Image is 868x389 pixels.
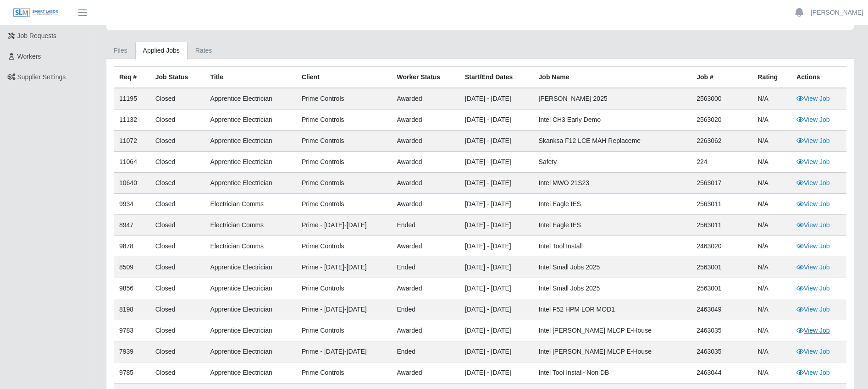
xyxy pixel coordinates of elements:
[691,110,752,131] td: 2563020
[796,242,830,250] a: View Job
[691,131,752,152] td: 2263062
[796,327,830,334] a: View Job
[752,215,791,236] td: N/A
[796,369,830,376] a: View Job
[459,278,533,299] td: [DATE] - [DATE]
[114,152,150,173] td: 11064
[533,173,691,194] td: Intel MWO 21S23
[296,236,392,257] td: Prime Controls
[691,88,752,110] td: 2563000
[691,194,752,215] td: 2563011
[391,257,459,278] td: ended
[114,194,150,215] td: 9934
[691,362,752,384] td: 2463044
[391,110,459,131] td: awarded
[796,306,830,313] a: View Job
[752,88,791,110] td: N/A
[459,341,533,362] td: [DATE] - [DATE]
[391,67,459,88] th: Worker Status
[459,236,533,257] td: [DATE] - [DATE]
[17,73,66,81] span: Supplier Settings
[150,278,205,299] td: Closed
[114,110,150,131] td: 11132
[296,299,392,320] td: Prime - [DATE]-[DATE]
[752,362,791,384] td: N/A
[391,152,459,173] td: awarded
[13,8,59,18] img: SLM Logo
[459,362,533,384] td: [DATE] - [DATE]
[114,88,150,110] td: 11195
[459,152,533,173] td: [DATE] - [DATE]
[752,152,791,173] td: N/A
[391,173,459,194] td: awarded
[205,278,296,299] td: Apprentice Electrician
[296,131,392,152] td: Prime Controls
[150,257,205,278] td: Closed
[533,362,691,384] td: Intel Tool Install- Non DB
[752,236,791,257] td: N/A
[205,194,296,215] td: Electrician Comms
[296,173,392,194] td: Prime Controls
[533,215,691,236] td: Intel Eagle IES
[150,88,205,110] td: Closed
[150,341,205,362] td: Closed
[691,278,752,299] td: 2563001
[752,278,791,299] td: N/A
[114,173,150,194] td: 10640
[533,110,691,131] td: Intel CH3 Early Demo
[691,257,752,278] td: 2563001
[533,131,691,152] td: Skanksa F12 LCE MAH Replaceme
[752,320,791,341] td: N/A
[533,236,691,257] td: Intel Tool Install
[205,110,296,131] td: Apprentice Electrician
[391,278,459,299] td: awarded
[391,236,459,257] td: awarded
[150,236,205,257] td: Closed
[796,158,830,165] a: View Job
[691,236,752,257] td: 2463020
[17,32,57,39] span: Job Requests
[533,88,691,110] td: [PERSON_NAME] 2025
[796,137,830,144] a: View Job
[533,152,691,173] td: Safety
[691,341,752,362] td: 2463035
[296,341,392,362] td: Prime - [DATE]-[DATE]
[459,173,533,194] td: [DATE] - [DATE]
[114,67,150,88] th: Req #
[391,341,459,362] td: ended
[691,215,752,236] td: 2563011
[391,131,459,152] td: awarded
[533,194,691,215] td: Intel Eagle IES
[796,200,830,208] a: View Job
[150,215,205,236] td: Closed
[150,194,205,215] td: Closed
[205,236,296,257] td: Electrician Comms
[391,194,459,215] td: awarded
[811,8,863,17] a: [PERSON_NAME]
[114,299,150,320] td: 8198
[150,173,205,194] td: Closed
[296,88,392,110] td: Prime Controls
[691,67,752,88] th: Job #
[796,263,830,271] a: View Job
[150,362,205,384] td: Closed
[114,257,150,278] td: 8509
[205,299,296,320] td: Apprentice Electrician
[533,278,691,299] td: Intel Small Jobs 2025
[135,42,188,60] a: Applied Jobs
[796,179,830,186] a: View Job
[205,152,296,173] td: Apprentice Electrician
[796,348,830,355] a: View Job
[691,299,752,320] td: 2463049
[791,67,846,88] th: Actions
[17,53,41,60] span: Workers
[114,278,150,299] td: 9856
[691,152,752,173] td: 224
[752,257,791,278] td: N/A
[106,42,135,60] a: Files
[533,341,691,362] td: Intel [PERSON_NAME] MLCP E-House
[391,320,459,341] td: awarded
[205,362,296,384] td: Apprentice Electrician
[150,152,205,173] td: Closed
[205,215,296,236] td: Electrician Comms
